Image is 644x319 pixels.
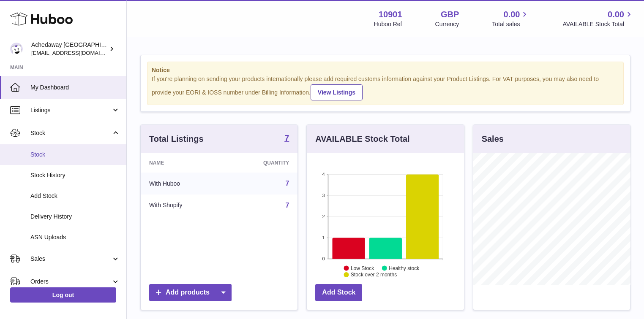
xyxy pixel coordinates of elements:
span: AVAILABLE Stock Total [562,20,634,28]
a: 0.00 Total sales [492,9,529,28]
span: Stock [30,129,111,137]
img: admin@newpb.co.uk [10,43,23,55]
span: [EMAIL_ADDRESS][DOMAIN_NAME] [31,49,124,56]
a: Add Stock [315,284,362,301]
span: Add Stock [30,192,120,200]
text: Healthy stock [389,265,420,271]
a: 0.00 AVAILABLE Stock Total [562,9,634,28]
span: 0.00 [504,9,520,20]
text: Low Stock [351,265,374,271]
text: 2 [322,214,325,219]
h3: Sales [482,133,504,145]
a: Add products [149,284,232,301]
strong: 7 [284,134,289,142]
text: Stock over 2 months [351,272,397,278]
strong: GBP [441,9,459,20]
text: 4 [322,172,325,177]
span: Total sales [492,20,529,28]
th: Name [141,153,225,173]
a: Log out [10,287,116,303]
text: 1 [322,235,325,240]
td: With Huboo [141,173,225,195]
td: With Shopify [141,195,225,216]
text: 0 [322,256,325,261]
span: My Dashboard [30,84,120,92]
span: Listings [30,106,111,114]
div: Achedaway [GEOGRAPHIC_DATA] [31,41,107,57]
span: Stock History [30,171,120,179]
th: Quantity [225,153,297,173]
h3: AVAILABLE Stock Total [315,133,409,145]
span: Orders [30,278,111,286]
strong: Notice [152,66,619,74]
span: Stock [30,151,120,159]
strong: 10901 [379,9,402,20]
a: 7 [285,202,289,209]
a: View Listings [311,84,363,100]
a: 7 [285,180,289,187]
a: 7 [284,134,289,144]
div: Huboo Ref [374,20,402,28]
text: 3 [322,193,325,198]
span: ASN Uploads [30,233,120,241]
div: Currency [435,20,459,28]
span: 0.00 [608,9,624,20]
span: Sales [30,255,111,263]
span: Delivery History [30,213,120,221]
div: If you're planning on sending your products internationally please add required customs informati... [152,75,619,100]
h3: Total Listings [149,133,204,145]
